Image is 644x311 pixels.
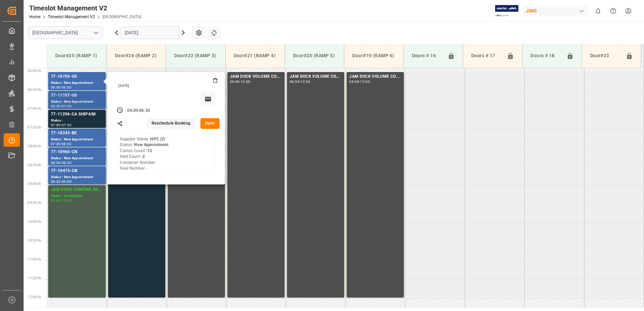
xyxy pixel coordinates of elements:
span: 11:00 Hr [28,257,41,261]
div: - [61,124,62,127]
b: 2 [142,154,145,159]
div: Supplier Name - Status - Carton Count - Skid Count - Container Number - Seal Number - [120,136,168,172]
div: 09:00 [62,180,71,183]
div: 06:00 [230,80,240,83]
div: 06:30 [62,86,71,89]
div: Doors # 18 [528,49,563,62]
div: Status - New Appointment [51,99,103,105]
div: - [138,108,139,114]
div: Door#19 (RAMP 6) [350,49,398,62]
input: DD.MM.YYYY [121,26,179,39]
div: 08:30 [62,161,71,164]
div: 06:00 [290,80,299,83]
div: Status - New Appointment [51,80,103,86]
div: 77-10473-CN [51,168,103,174]
div: - [61,86,62,89]
div: JAM DOCK VOLUME CONTROL [230,73,282,80]
div: - [240,80,241,83]
span: 07:30 Hr [28,126,41,129]
span: 10:00 Hr [28,220,41,223]
div: JAM DOCK CONTROL/MONTH END [51,186,103,193]
span: 12:00 Hr [28,295,41,299]
div: 12:00 [300,80,310,83]
div: 07:30 [51,142,61,145]
img: Exertis%20JAM%20-%20Email%20Logo.jpg_1722504956.jpg [495,5,518,17]
div: 06:00 [349,80,359,83]
div: - [61,161,62,164]
div: 77-11296-CA SHIP#/M [51,111,103,118]
div: - [359,80,360,83]
div: 12:00 [360,80,370,83]
div: 06:30 [139,108,150,114]
div: Status - Completed [51,193,103,199]
span: 08:30 Hr [28,163,41,167]
span: 09:30 Hr [28,201,41,205]
div: Status - New Appointment [51,137,103,142]
div: Status - New Appointment [51,174,103,180]
span: 11:30 Hr [28,276,41,280]
div: Door#21 (RAMP 4) [231,49,279,62]
div: Timeslot Management V2 [29,3,141,13]
div: - [61,142,62,145]
div: 08:00 [62,142,71,145]
div: 06:00 [51,86,61,89]
div: - [61,180,62,183]
b: New Appointment [134,142,168,147]
input: Type to search/select [28,26,103,39]
div: - [61,199,62,202]
b: HPC (3) [150,137,165,141]
div: Door#23 [587,49,623,62]
button: Open [200,118,220,129]
div: [DATE] [116,83,218,88]
div: Status - [51,118,103,124]
div: 07:00 [62,105,71,108]
div: - [299,80,300,83]
div: 08:00 [51,161,61,164]
div: 77-10755-US [51,73,103,80]
div: JAM DOCK VOLUME CONTROL [290,73,342,80]
a: Timeslot Management V2 [48,14,95,19]
span: 08:00 Hr [28,144,41,148]
div: 12:00 [241,80,251,83]
span: 06:30 Hr [28,88,41,92]
div: 06:30 [51,105,61,108]
span: 10:30 Hr [28,239,41,242]
div: JAM DOCK VOLUME CONTROL [349,73,401,80]
div: 07:00 [51,124,61,127]
div: Door#20 (RAMP 5) [290,49,339,62]
div: - [61,105,62,108]
div: 77-10965-CN [51,149,103,155]
span: 06:00 Hr [28,69,41,73]
button: show 0 new notifications [590,3,606,19]
button: JIMS [523,4,590,17]
div: Doors # 17 [469,49,504,62]
div: 09:00 [51,199,61,202]
div: JIMS [523,6,588,16]
button: Help Center [606,3,621,19]
div: 08:30 [51,180,61,183]
div: 06:00 [127,108,138,114]
div: 77-10243-BE [51,130,103,137]
div: Doors # 16 [409,49,445,62]
div: Door#25 (RAMP 1) [53,49,101,62]
div: 07:30 [62,124,71,127]
div: Door#24 (RAMP 2) [112,49,160,62]
div: 77-11197-US [51,92,103,99]
div: Door#22 (RAMP 3) [171,49,220,62]
button: Reschedule Booking [147,118,195,129]
b: 13 [147,148,152,153]
div: 12:00 [62,199,71,202]
a: Home [29,14,40,19]
span: 09:00 Hr [28,182,41,186]
button: open menu [91,28,101,38]
span: 07:00 Hr [28,107,41,110]
div: Status - New Appointment [51,155,103,161]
